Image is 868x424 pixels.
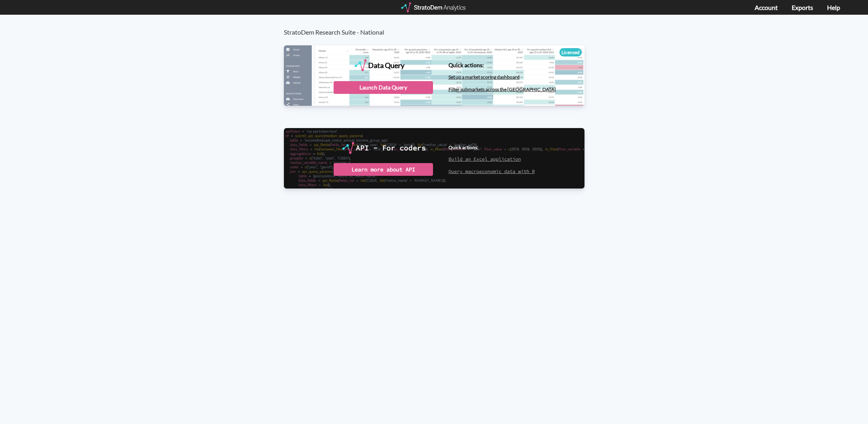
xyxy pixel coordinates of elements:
div: Licensed [559,48,582,56]
a: Filter submarkets across the [GEOGRAPHIC_DATA] [449,86,556,92]
div: API - For coders [356,142,426,154]
a: Exports [792,4,813,11]
a: Account [755,4,778,11]
div: Learn more about API [334,163,433,176]
a: Help [827,4,840,11]
h4: Quick actions: [449,145,535,150]
h3: StratoDem Research Suite - National [284,15,593,36]
h4: Quick actions: [449,62,556,68]
div: Data Query [368,59,404,71]
a: Query macroeconomic data with R [449,168,535,174]
a: Build an Excel application [449,156,521,162]
div: Launch Data Query [334,81,433,94]
a: Set up a market scoring dashboard [449,74,520,80]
